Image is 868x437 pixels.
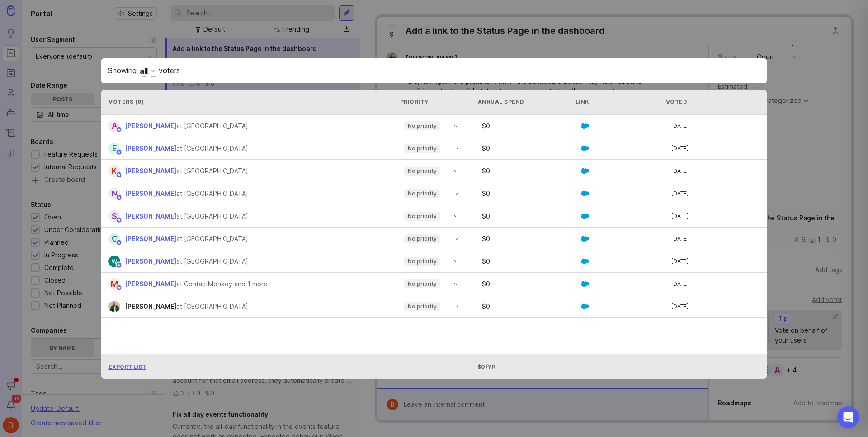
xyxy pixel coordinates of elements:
img: GKxMRLiRsgdWqxrdBeWfGK5kaZ2alx1WifDSa2kSTsK6wyJURKhUuPoQRYzjholVGzT2A2owx2gHwZoyZHHCYJ8YNOAZj3DSg... [581,190,589,198]
p: No priority [408,122,437,130]
div: toggle menu [399,141,464,156]
div: toggle menu [399,254,464,269]
svg: toggle icon [449,190,463,197]
a: M[PERSON_NAME]at ContactMonkey and 1 more [108,278,275,290]
span: [PERSON_NAME] [125,235,176,242]
p: No priority [408,303,437,310]
div: Annual Spend [478,98,572,106]
span: [DATE] [671,259,689,264]
svg: toggle icon [449,145,463,152]
div: $ 0 [478,258,581,265]
svg: toggle icon [449,213,463,220]
p: No priority [408,235,437,242]
a: N[PERSON_NAME]at [GEOGRAPHIC_DATA] [108,188,255,200]
div: at [GEOGRAPHIC_DATA] [176,189,248,199]
span: [DATE] [671,236,689,242]
div: at [GEOGRAPHIC_DATA] [176,256,248,266]
img: GKxMRLiRsgdWqxrdBeWfGK5kaZ2alx1WifDSa2kSTsK6wyJURKhUuPoQRYzjholVGzT2A2owx2gHwZoyZHHCYJ8YNOAZj3DSg... [581,280,589,288]
p: No priority [408,167,437,175]
div: $ 0 [478,145,581,152]
span: [DATE] [671,304,689,309]
div: E [108,143,120,154]
div: at [GEOGRAPHIC_DATA] [176,121,248,131]
img: GKxMRLiRsgdWqxrdBeWfGK5kaZ2alx1WifDSa2kSTsK6wyJURKhUuPoQRYzjholVGzT2A2owx2gHwZoyZHHCYJ8YNOAZj3DSg... [581,167,589,175]
div: toggle menu [399,119,464,133]
div: A [108,120,120,132]
svg: toggle icon [449,167,463,175]
div: Voted [666,98,760,106]
span: [PERSON_NAME] [125,212,176,220]
span: [PERSON_NAME] [125,190,176,197]
p: No priority [408,190,437,197]
span: [DATE] [671,146,689,151]
a: E[PERSON_NAME]at [GEOGRAPHIC_DATA] [108,143,255,154]
svg: toggle icon [449,280,463,288]
div: Open Intercom Messenger [837,406,859,428]
div: C [108,233,120,245]
div: $ 0 [478,191,581,197]
div: M [108,278,120,290]
div: at [GEOGRAPHIC_DATA] [176,302,248,311]
img: GKxMRLiRsgdWqxrdBeWfGK5kaZ2alx1WifDSa2kSTsK6wyJURKhUuPoQRYzjholVGzT2A2owx2gHwZoyZHHCYJ8YNOAZj3DSg... [581,235,589,243]
img: member badge [116,149,123,155]
div: at [GEOGRAPHIC_DATA] [176,234,248,244]
span: [DATE] [671,281,689,287]
span: [PERSON_NAME] [125,144,176,152]
img: GKxMRLiRsgdWqxrdBeWfGK5kaZ2alx1WifDSa2kSTsK6wyJURKhUuPoQRYzjholVGzT2A2owx2gHwZoyZHHCYJ8YNOAZj3DSg... [581,302,589,311]
div: toggle menu [399,299,464,314]
div: N [108,188,120,200]
img: member badge [116,126,123,133]
img: GKxMRLiRsgdWqxrdBeWfGK5kaZ2alx1WifDSa2kSTsK6wyJURKhUuPoQRYzjholVGzT2A2owx2gHwZoyZHHCYJ8YNOAZj3DSg... [581,257,589,265]
p: No priority [408,280,437,288]
div: K [108,165,120,177]
span: [PERSON_NAME] [125,257,176,265]
p: No priority [408,213,437,220]
div: all [140,65,148,76]
div: Priority [400,98,460,106]
img: Dave Purcell [108,301,120,312]
div: $ 0 [478,123,581,129]
img: member badge [116,216,123,223]
div: toggle menu [399,186,464,201]
span: [PERSON_NAME] [125,122,176,130]
span: [PERSON_NAME] [125,302,176,310]
div: toggle menu [399,209,464,223]
img: member badge [116,261,123,268]
div: S [108,210,120,222]
svg: toggle icon [449,122,463,130]
div: $0/yr [478,363,572,371]
div: $ 0 [478,236,581,242]
div: Voters ( 9 ) [108,98,391,106]
a: C[PERSON_NAME]at [GEOGRAPHIC_DATA] [108,233,255,245]
div: Showing voters [108,65,760,76]
a: K[PERSON_NAME]at [GEOGRAPHIC_DATA] [108,165,255,177]
svg: toggle icon [449,303,463,310]
img: Wendy Pham [108,256,120,267]
span: Export List [108,363,146,370]
div: at [GEOGRAPHIC_DATA] [176,166,248,176]
a: S[PERSON_NAME]at [GEOGRAPHIC_DATA] [108,210,255,222]
span: [PERSON_NAME] [125,167,176,175]
p: No priority [408,258,437,265]
span: [PERSON_NAME] [125,280,176,288]
div: at [GEOGRAPHIC_DATA] [176,144,248,153]
div: $ 0 [478,281,581,287]
p: No priority [408,145,437,152]
img: member badge [116,239,123,246]
img: GKxMRLiRsgdWqxrdBeWfGK5kaZ2alx1WifDSa2kSTsK6wyJURKhUuPoQRYzjholVGzT2A2owx2gHwZoyZHHCYJ8YNOAZj3DSg... [581,144,589,153]
img: GKxMRLiRsgdWqxrdBeWfGK5kaZ2alx1WifDSa2kSTsK6wyJURKhUuPoQRYzjholVGzT2A2owx2gHwZoyZHHCYJ8YNOAZj3DSg... [581,122,589,130]
div: $ 0 [478,168,581,174]
img: member badge [116,171,123,178]
img: member badge [116,284,123,291]
img: GKxMRLiRsgdWqxrdBeWfGK5kaZ2alx1WifDSa2kSTsK6wyJURKhUuPoQRYzjholVGzT2A2owx2gHwZoyZHHCYJ8YNOAZj3DSg... [581,212,589,220]
div: Link [576,98,590,106]
div: $ 0 [478,213,581,219]
img: member badge [116,194,123,200]
span: [DATE] [671,123,689,129]
div: $ 0 [478,303,581,310]
a: Dave Purcell[PERSON_NAME]at [GEOGRAPHIC_DATA] [108,301,255,312]
svg: toggle icon [449,235,463,242]
p: at ContactMonkey and 1 more [176,279,268,289]
div: at [GEOGRAPHIC_DATA] [176,211,248,221]
div: toggle menu [399,232,464,246]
